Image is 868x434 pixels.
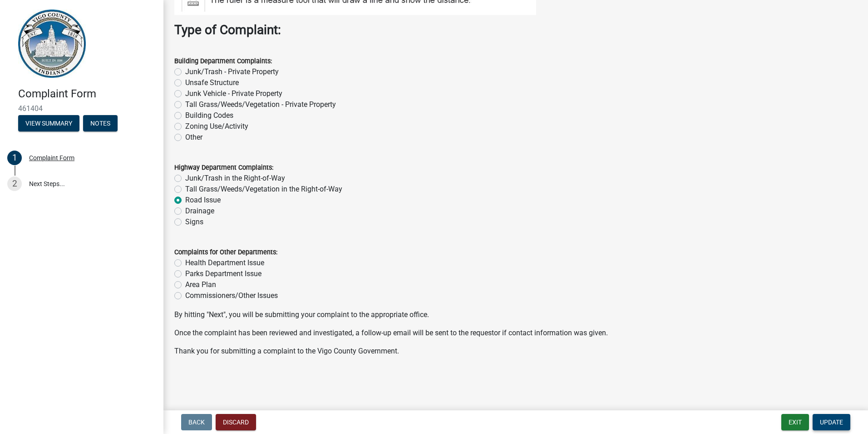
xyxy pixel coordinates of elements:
p: By hitting "Next", you will be submitting your complaint to the appropriate office. [174,309,857,320]
label: Signs [185,217,203,227]
label: Commissioners/Other Issues [185,290,278,301]
button: Back [181,414,212,430]
button: Discard [216,414,256,430]
button: Exit [781,414,809,430]
label: Area Plan [185,279,216,290]
p: Thank you for submitting a complaint to the Vigo County Government. [174,346,857,357]
h4: Complaint Form [18,87,156,101]
button: View Summary [18,115,79,131]
wm-modal-confirm: Summary [18,120,79,127]
wm-modal-confirm: Notes [83,120,118,127]
label: Zoning Use/Activity [185,121,248,132]
div: Complaint Form [29,155,74,161]
label: Road Issue [185,195,221,206]
div: 1 [7,151,22,165]
div: 2 [7,177,22,191]
label: Tall Grass/Weeds/Vegetation - Private Property [185,99,336,110]
label: Unsafe Structure [185,77,239,88]
label: Health Department Issue [185,257,264,268]
p: Once the complaint has been reviewed and investigated, a follow-up email will be sent to the requ... [174,328,857,338]
span: Update [820,419,843,426]
span: 461404 [18,104,145,113]
label: Complaints for Other Departments: [174,249,277,256]
label: Other [185,132,202,143]
label: Junk/Trash in the Right-of-Way [185,173,285,184]
label: Tall Grass/Weeds/Vegetation in the Right-of-Way [185,184,342,195]
label: Parks Department Issue [185,268,261,279]
label: Drainage [185,206,214,217]
strong: Type of Complaint: [174,22,281,37]
button: Notes [83,115,118,131]
label: Building Codes [185,110,233,121]
span: Back [188,419,205,426]
label: Junk/Trash - Private Property [185,66,279,77]
button: Update [813,414,850,430]
img: Vigo County, Indiana [18,10,86,78]
label: Junk Vehicle - Private Property [185,88,282,99]
label: Highway Department Complaints: [174,165,273,171]
label: Building Department Complaints: [174,58,272,65]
